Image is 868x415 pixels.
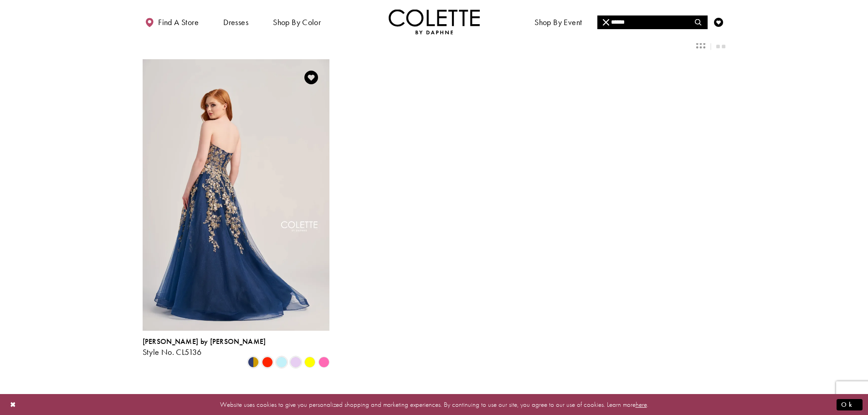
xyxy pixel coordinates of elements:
[276,357,287,368] i: Light Blue
[605,9,672,34] a: Meet the designer
[304,357,315,368] i: Yellow
[66,398,802,410] p: Website uses cookies to give you personalized shopping and marketing experiences. By continuing t...
[137,34,731,54] div: Layout Controls
[221,9,251,34] span: Dresses
[597,15,615,29] button: Close Search
[143,338,266,357] div: Colette by Daphne Style No. CL5136
[302,68,321,87] a: Add to Wishlist
[143,337,266,346] span: [PERSON_NAME] by [PERSON_NAME]
[271,9,323,34] span: Shop by color
[837,399,863,410] button: Submit Dialog
[692,9,705,34] a: Toggle search
[597,15,708,29] div: Search form
[143,59,329,331] a: Visit Colette by Daphne Style No. CL5136 Page
[290,357,301,368] i: Lilac
[318,357,329,368] i: Pink
[716,39,725,48] span: Switch layout to 2 columns
[532,9,584,34] span: Shop By Event
[597,15,707,29] input: Search
[696,39,705,48] span: Switch layout to 3 columns
[143,347,202,357] span: Style No. CL5136
[534,18,582,27] span: Shop By Event
[689,15,707,29] button: Submit Search
[143,9,201,34] a: Find a store
[5,396,21,412] button: Close Dialog
[158,18,199,27] span: Find a store
[636,400,647,409] a: here
[248,357,259,368] i: Navy Blue/Gold
[273,18,321,27] span: Shop by color
[223,18,248,27] span: Dresses
[143,59,726,368] div: Product List
[712,9,725,34] a: Check Wishlist
[262,357,273,368] i: Scarlet
[389,9,480,34] img: Colette by Daphne
[389,9,480,34] a: Visit Home Page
